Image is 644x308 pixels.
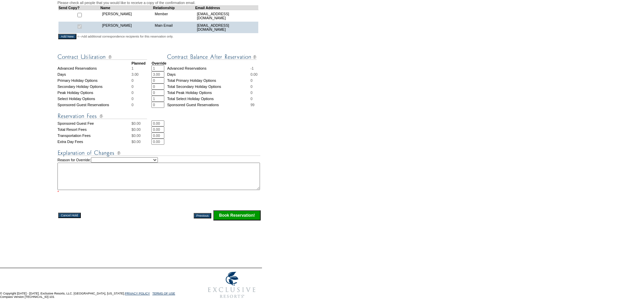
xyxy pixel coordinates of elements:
td: Total Primary Holiday Options [167,77,250,84]
td: [EMAIL_ADDRESS][DOMAIN_NAME] [195,22,258,33]
span: 99 [251,103,255,107]
span: 0 [251,97,253,101]
td: Main Email [153,22,195,33]
td: [EMAIL_ADDRESS][DOMAIN_NAME] [195,10,258,22]
span: 0 [251,91,253,95]
input: Previous [194,213,211,218]
span: -1 [251,66,254,70]
a: TERMS OF USE [152,292,175,295]
td: Total Resort Fees [57,126,132,133]
td: Total Secondary Holiday Options [167,84,250,90]
td: Sponsored Guest Fee [57,120,132,126]
span: 0.00 [134,140,141,144]
img: Explanation of Changes [57,149,260,157]
span: 0 [132,91,134,95]
td: Sponsored Guest Reservations [57,102,132,108]
td: Primary Holiday Options [57,77,132,84]
td: Advanced Reservations [167,65,250,71]
td: [PERSON_NAME] [100,22,153,33]
a: PRIVACY POLICY [125,292,150,295]
span: 0.00 [134,134,141,138]
td: Extra Day Fees [57,139,132,145]
input: Click this button to finalize your reservation. [213,210,261,220]
td: $ [132,139,151,145]
td: Reason for Override: [57,157,261,194]
td: Secondary Holiday Options [57,84,132,90]
span: 0 [251,78,253,82]
td: $ [132,120,151,126]
span: Please check all people that you would like to receive a copy of the confirmation email. [57,1,195,5]
span: 3.00 [132,72,139,76]
strong: Planned [132,61,145,65]
td: Select Holiday Options [57,96,132,102]
span: 0 [132,85,134,89]
td: Total Peak Holiday Options [167,90,250,96]
td: Name [100,5,153,10]
td: Total Select Holiday Options [167,96,250,102]
td: Days [167,71,250,77]
td: $ [132,133,151,139]
td: [PERSON_NAME] [100,10,153,22]
span: 1 [132,66,134,70]
img: Contract Balance After Reservation [167,53,257,61]
td: Member [153,10,195,22]
img: Exclusive Resorts [201,268,262,302]
td: Advanced Reservations [57,65,132,71]
span: <--Add additional correspondence recipients for this reservation only. [77,34,173,39]
span: 0 [132,78,134,82]
td: Peak Holiday Options [57,90,132,96]
td: Days [57,71,132,77]
input: Cancel Hold [58,213,81,218]
input: Add New [58,34,76,39]
strong: Override [151,61,166,65]
td: Relationship [153,5,195,10]
td: Transportation Fees [57,133,132,139]
span: 0.00 [134,127,141,132]
td: Email Address [195,5,258,10]
td: $ [132,126,151,133]
td: Send Copy? [58,5,101,10]
span: 0 [132,97,134,101]
td: Sponsored Guest Reservations [167,102,250,108]
img: Contract Utilization [57,53,147,61]
span: 0 [132,103,134,107]
span: 0 [251,85,253,89]
img: Reservation Fees [57,112,147,120]
span: 0.00 [134,121,141,125]
span: 0.00 [251,72,258,76]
